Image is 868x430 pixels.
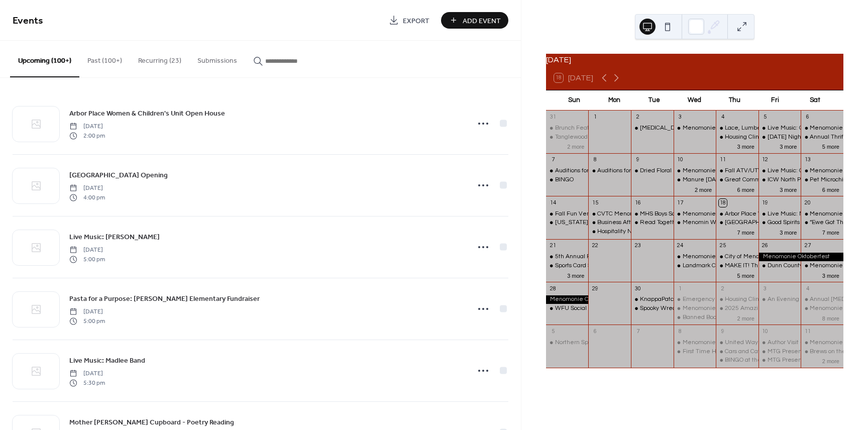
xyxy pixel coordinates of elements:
[591,328,599,335] div: 6
[546,295,589,304] div: Menomonie Oktoberfest
[725,339,796,347] div: United Way Day of Caring
[69,356,145,366] span: Live Music: Madlee Band
[588,228,631,236] div: Hospitality Nights with Chef Stacy
[69,109,225,119] span: Arbor Place Women & Children's Unit Open House
[768,133,849,142] div: [DATE] Night Lights Fun Show
[683,348,776,356] div: First Time Homebuyers Workshop
[555,167,636,175] div: Auditions for White Christmas
[733,185,758,193] button: 6 more
[725,133,764,142] div: Housing Clinic
[640,304,710,313] div: Spooky Wreath Workshop
[758,253,843,261] div: Menomonie Oktoberfest
[69,107,225,119] a: Arbor Place Women & Children's Unit Open House
[631,295,674,304] div: KnappaPatch Market
[677,328,684,335] div: 8
[804,242,811,250] div: 27
[755,90,795,111] div: Fri
[762,328,769,335] div: 10
[716,219,758,227] div: Menomonie Public Library Terrace Grand Opening
[631,304,674,313] div: Spooky Wreath Workshop
[130,41,189,76] button: Recurring (23)
[554,90,594,111] div: Sun
[725,176,797,184] div: Great Community Cookout
[546,133,589,142] div: Tanglewood Dart Tournament
[640,295,698,304] div: KnappaPatch Market
[801,339,843,347] div: Menomonie Farmer's Market
[463,16,501,26] span: Add Event
[818,142,843,150] button: 5 more
[597,219,654,227] div: Business After Hours
[758,356,801,365] div: MTG Presents "Charlie's Aunt, 'A Menomonie Farce'"
[441,12,508,29] a: Add Event
[733,142,758,150] button: 3 more
[716,210,758,219] div: Arbor Place Women & Children's Unit Open House
[758,210,801,219] div: Live Music: Nice 'N' Easy
[758,124,801,133] div: Live Music: Crystal + Milz Acoustic Duo
[594,90,634,111] div: Mon
[683,210,787,219] div: Menomonie [PERSON_NAME] Market
[683,304,787,313] div: Menomonie [PERSON_NAME] Market
[716,356,758,365] div: BINGO at the Moose Lodge
[677,285,684,292] div: 1
[725,356,824,365] div: BINGO at the [GEOGRAPHIC_DATA]
[597,228,723,236] div: Hospitality Nights with Chef [PERSON_NAME]
[549,114,557,121] div: 31
[549,242,557,250] div: 21
[634,285,641,292] div: 30
[546,167,589,175] div: Auditions for White Christmas
[804,285,811,292] div: 4
[801,176,843,184] div: Pet Microchipping Event
[69,246,105,255] span: [DATE]
[69,131,105,140] span: 2:00 pm
[546,210,589,219] div: Fall Fun Vendor Show
[719,199,726,206] div: 18
[69,294,260,304] span: Pasta for a Purpose: [PERSON_NAME] Elementary Fundraiser
[733,271,758,279] button: 5 more
[818,271,843,279] button: 3 more
[801,210,843,219] div: Menomonie Farmer's Market
[776,185,801,193] button: 3 more
[674,262,716,270] div: Landmark Conservancy Annual Meeting
[801,304,843,313] div: Menomonie Farmer's Market
[758,219,801,227] div: Good Spirits at Olde Towne
[555,262,602,270] div: Sports Card Show
[762,114,769,121] div: 5
[403,16,429,26] span: Export
[675,90,715,111] div: Wed
[549,285,557,292] div: 28
[683,339,787,347] div: Menomonie [PERSON_NAME] Market
[69,307,105,316] span: [DATE]
[546,304,589,313] div: WFU Social & "Join or Die" Film Screening
[716,339,758,347] div: United Way Day of Caring
[674,219,716,227] div: Menomin Wailers: Sea Shanty Sing-along
[801,295,843,304] div: Annual Cancer Research Fundraiser
[546,253,589,261] div: 5th Annual Fall Decor & Vintage Market
[762,199,769,206] div: 19
[716,167,758,175] div: Fall ATV/UTV Color Ride
[733,228,758,236] button: 7 more
[563,142,588,150] button: 2 more
[591,242,599,250] div: 22
[719,156,726,164] div: 11
[631,210,674,219] div: MHS Boys Soccer Youth Night
[69,378,105,387] span: 5:30 pm
[546,219,589,227] div: Wisconsin National Pull
[804,114,811,121] div: 6
[683,253,787,261] div: Menomonie [PERSON_NAME] Market
[762,242,769,250] div: 26
[10,41,79,77] button: Upcoming (100+)
[776,228,801,236] button: 3 more
[768,295,863,304] div: An Evening With [PERSON_NAME]
[674,124,716,133] div: Menomonie Farmer's Market
[634,114,641,121] div: 2
[591,114,599,121] div: 1
[555,210,615,219] div: Fall Fun Vendor Show
[69,293,260,304] a: Pasta for a Purpose: [PERSON_NAME] Elementary Fundraiser
[677,114,684,121] div: 3
[631,219,674,227] div: Read Together, Rise Together Book Club
[674,348,716,356] div: First Time Homebuyers Workshop
[591,285,599,292] div: 29
[546,54,843,66] div: [DATE]
[801,133,843,142] div: Annual Thrift and Plant Sale
[801,219,843,227] div: “Ewe Got This": Lambing Basics Workshop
